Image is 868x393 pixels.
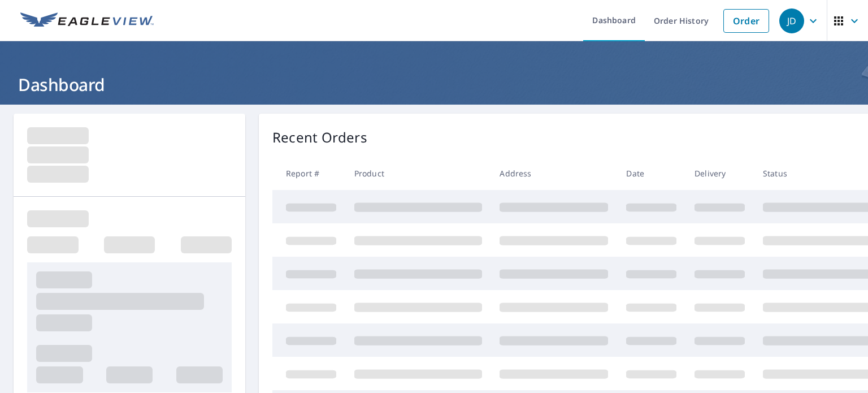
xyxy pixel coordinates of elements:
[14,73,854,96] h1: Dashboard
[685,157,754,190] th: Delivery
[779,8,804,33] div: JD
[272,157,345,190] th: Report #
[272,127,367,148] p: Recent Orders
[491,157,617,190] th: Address
[723,9,769,33] a: Order
[617,157,685,190] th: Date
[20,12,154,29] img: EV Logo
[345,157,491,190] th: Product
